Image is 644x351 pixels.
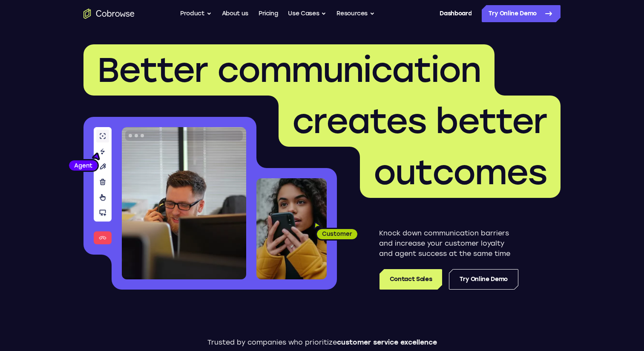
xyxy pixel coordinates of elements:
a: Try Online Demo [449,269,518,290]
button: Product [180,5,212,22]
button: Use Cases [288,5,326,22]
img: A customer support agent talking on the phone [122,127,246,279]
a: Try Online Demo [482,5,561,22]
a: Contact Sales [379,269,442,290]
span: customer service excellence [337,338,437,346]
p: Knock down communication barriers and increase your customer loyalty and agent success at the sam... [379,228,518,259]
a: About us [222,5,248,22]
span: Better communication [97,49,481,90]
a: Pricing [259,5,278,22]
a: Go to the home page [83,9,135,19]
button: Resources [336,5,375,22]
span: creates better [292,101,547,142]
a: Dashboard [440,5,471,22]
span: outcomes [374,152,547,193]
img: A customer holding their phone [256,178,327,279]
